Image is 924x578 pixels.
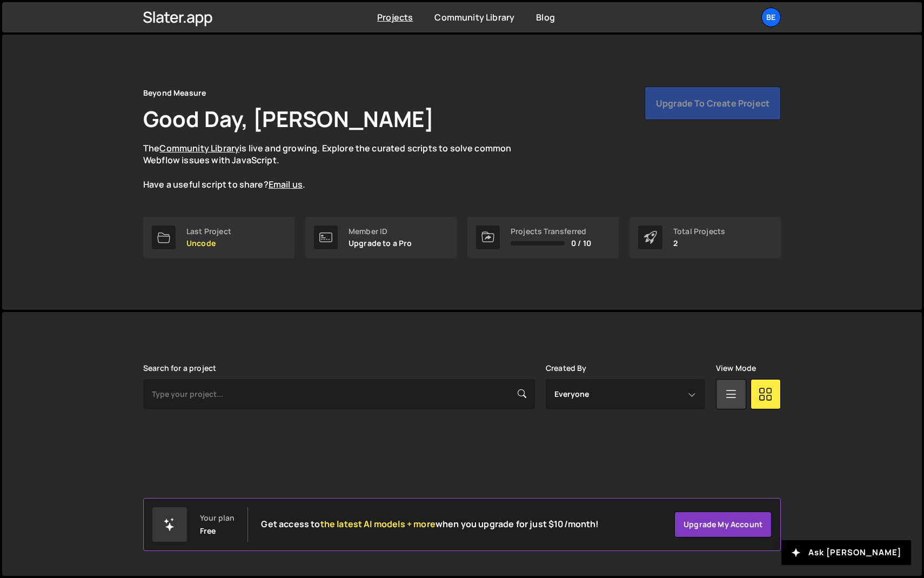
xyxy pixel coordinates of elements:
a: Projects [377,11,413,23]
span: 0 / 10 [571,239,591,248]
div: Your plan [200,514,235,522]
span: the latest AI models + more [320,518,436,530]
h2: Get access to when you upgrade for just $10/month! [261,519,599,529]
a: Upgrade my account [674,511,772,537]
div: Last Project [186,227,231,236]
a: Community Library [159,142,239,154]
label: Search for a project [143,364,216,373]
p: 2 [673,239,725,248]
a: Be [761,8,781,27]
h1: Good Day, [PERSON_NAME] [143,104,434,134]
input: Type your project... [143,379,535,409]
div: Total Projects [673,227,725,236]
button: Ask [PERSON_NAME] [781,540,911,565]
div: Free [200,527,216,535]
label: Created By [546,364,587,373]
p: Uncode [186,239,231,248]
div: Projects Transferred [511,227,591,236]
div: Beyond Measure [143,87,206,99]
label: View Mode [716,364,756,373]
a: Last Project Uncode [143,217,294,258]
a: Blog [536,11,555,23]
p: Upgrade to a Pro [349,239,412,248]
a: Community Library [434,11,514,23]
p: The is live and growing. Explore the curated scripts to solve common Webflow issues with JavaScri... [143,142,532,191]
div: Member ID [349,227,412,236]
a: Email us [269,178,303,190]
